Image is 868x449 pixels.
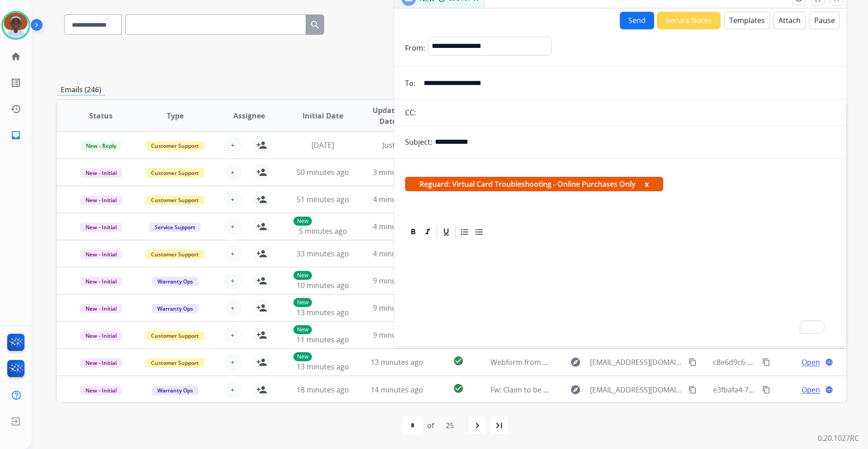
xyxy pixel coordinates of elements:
button: + [224,326,242,344]
span: New - Initial [80,331,122,340]
span: New - Initial [80,222,122,232]
span: 13 minutes ago [371,357,423,367]
span: New - Initial [80,358,122,368]
span: Service Support [149,222,201,232]
span: Status [89,110,113,121]
span: 4 minutes ago [373,194,421,204]
mat-icon: check_circle [453,355,464,366]
mat-icon: history [10,104,21,114]
p: From: [405,43,425,53]
mat-icon: person_add [256,275,267,286]
button: + [224,163,242,181]
p: Emails (246) [57,84,105,95]
p: New [293,217,312,226]
span: 9 minutes ago [373,330,421,340]
span: Assignee [233,110,265,121]
span: + [231,330,235,340]
p: New [293,271,312,280]
mat-icon: person_add [256,330,267,340]
span: + [231,275,235,286]
span: Warranty Ops [152,386,198,395]
div: Italic [421,225,434,239]
span: e3fbafa4-76f9-4ef6-9e1c-ea3faffa5afb [713,385,839,395]
button: + [224,217,242,236]
mat-icon: list_alt [10,77,21,88]
mat-icon: person_add [256,221,267,232]
mat-icon: language [825,386,833,394]
mat-icon: person_add [256,248,267,259]
button: + [224,190,242,208]
span: New - Initial [80,386,122,395]
button: + [224,381,242,399]
mat-icon: search [310,19,321,30]
span: Webform from [EMAIL_ADDRESS][DOMAIN_NAME] on [DATE] [491,357,695,367]
span: 13 minutes ago [297,362,349,372]
span: 50 minutes ago [297,167,349,177]
button: x [645,179,649,189]
button: Pause [809,12,840,29]
mat-icon: language [825,358,833,366]
img: avatar [3,13,28,38]
span: Just now [382,140,411,150]
mat-icon: explore [570,357,581,368]
button: + [224,245,242,263]
span: + [231,302,235,313]
span: [EMAIL_ADDRESS][DOMAIN_NAME] [590,384,683,395]
mat-icon: person_add [256,194,267,205]
span: Warranty Ops [152,304,198,313]
button: + [224,299,242,317]
span: + [231,248,235,259]
span: + [231,167,235,178]
mat-icon: content_copy [689,358,697,366]
span: + [231,384,235,395]
div: Bold [406,225,420,239]
span: 33 minutes ago [297,249,349,259]
p: New [293,325,312,334]
div: Underline [439,225,453,239]
span: Customer Support [146,141,204,151]
span: Customer Support [146,168,204,178]
mat-icon: content_copy [762,358,770,366]
button: Templates [724,12,770,29]
span: Warranty Ops [152,277,198,286]
mat-icon: person_add [256,357,267,368]
mat-icon: inbox [10,130,21,141]
span: 18 minutes ago [297,385,349,395]
div: To enrich screen reader interactions, please activate Accessibility in Grammarly extension settings [405,240,835,337]
span: + [231,221,235,232]
span: 3 minutes ago [373,167,421,177]
span: Updated Date [368,105,409,127]
span: Open [802,357,820,368]
button: Send [620,12,654,29]
mat-icon: content_copy [689,386,697,394]
mat-icon: home [10,51,21,62]
span: 4 minutes ago [373,249,421,259]
span: Customer Support [146,331,204,340]
button: + [224,353,242,371]
span: New - Reply [80,141,122,151]
span: New - Initial [80,168,122,178]
div: of [427,420,434,431]
p: 0.20.1027RC [818,433,859,444]
span: 10 minutes ago [297,280,349,290]
span: New - Initial [80,195,122,205]
span: Type [167,110,184,121]
span: 9 minutes ago [373,303,421,313]
mat-icon: person_add [256,302,267,313]
mat-icon: person_add [256,384,267,395]
span: [EMAIL_ADDRESS][DOMAIN_NAME] [590,357,683,368]
p: To: [405,78,415,89]
mat-icon: explore [570,384,581,395]
p: New [293,352,312,361]
span: 9 minutes ago [373,276,421,286]
mat-icon: navigate_next [472,420,483,431]
button: Attach [774,12,806,29]
span: Reguard: Virtual Card Troubleshooting - Online Purchases Only [405,177,663,191]
mat-icon: last_page [494,420,505,431]
div: 25 [439,416,461,435]
span: New - Initial [80,304,122,313]
span: + [231,140,235,151]
span: Customer Support [146,250,204,259]
mat-icon: check_circle [453,383,464,394]
span: 14 minutes ago [371,385,423,395]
